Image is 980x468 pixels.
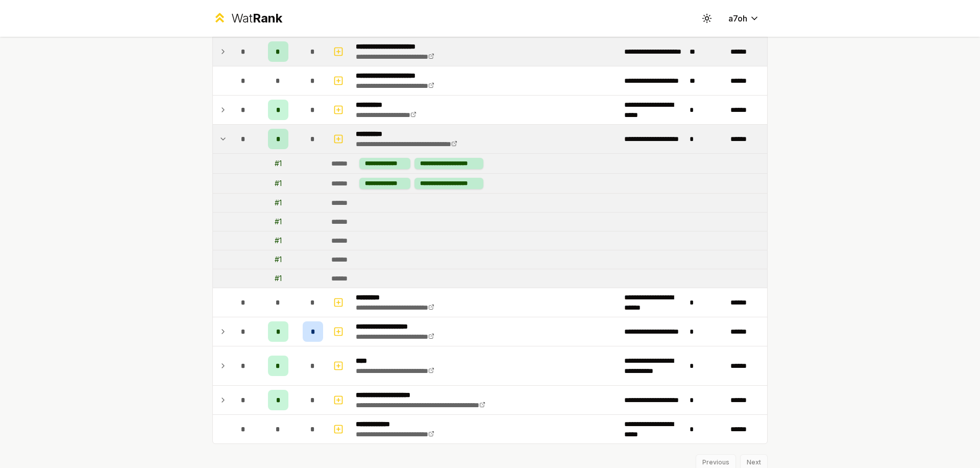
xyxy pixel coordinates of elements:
[275,217,282,227] div: # 1
[275,198,282,208] div: # 1
[212,10,282,27] a: WatRank
[275,236,282,246] div: # 1
[231,10,282,27] div: Wat
[275,158,282,169] div: # 1
[275,178,282,189] div: # 1
[275,273,282,284] div: # 1
[253,11,282,26] span: Rank
[720,9,768,28] button: a7oh
[275,254,282,265] div: # 1
[728,12,747,25] span: a7oh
